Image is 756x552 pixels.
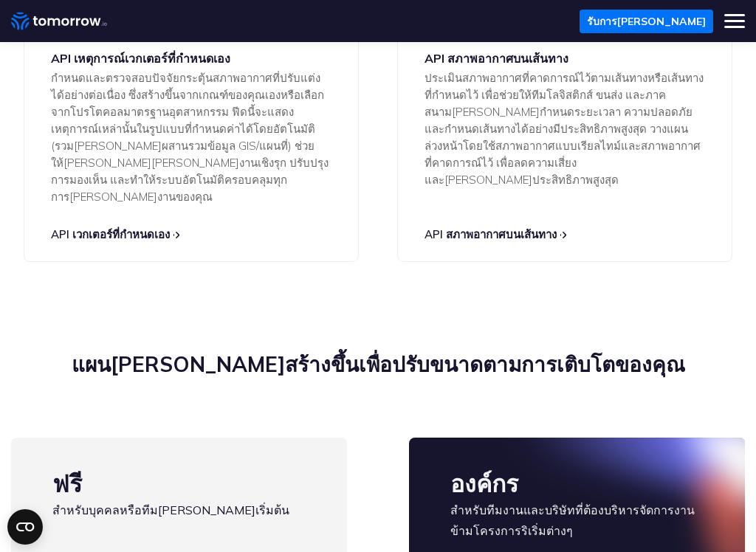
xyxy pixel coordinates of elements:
font: ประเมินสภาพอากาศที่คาดการณ์ไว้ตามเส้นทางหรือเส้นทางที่กำหนดไว้ เพื่อช่วยให้ทีมโลจิสติกส์ ขนส่ง แล... [425,71,704,187]
button: สลับเมนูมือถือ [724,11,745,32]
a: API สภาพอากาศบนเส้นทาง [425,226,557,244]
font: สำหรับบุคคลหรือทีม[PERSON_NAME]เริ่มต้น [52,503,289,517]
font: ฟรี [52,469,82,498]
font: รับการ[PERSON_NAME] [587,15,706,28]
font: API สภาพอากาศบนเส้นทาง [425,227,557,241]
a: ลิงค์หน้าแรก [11,10,107,32]
a: API เวกเตอร์ที่กำหนดเอง [51,226,170,244]
button: เปิดวิดเจ็ต CMP [7,509,43,545]
font: API สภาพอากาศบนเส้นทาง [425,51,568,66]
font: API เหตุการณ์เวกเตอร์ที่กำหนดเอง [51,51,230,66]
font: กำหนดและตรวจสอบปัจจัยกระตุ้นสภาพอากาศที่ปรับแต่งได้อย่างต่อเนื่อง ซึ่งสร้างขึ้นจากเกณฑ์ของคุณเองห... [51,71,329,204]
font: แผน[PERSON_NAME]สร้างขึ้นเพื่อปรับขนาดตามการเติบโตของคุณ [72,351,685,377]
a: รับการ[PERSON_NAME] [580,10,713,33]
font: API เวกเตอร์ที่กำหนดเอง [51,227,170,241]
